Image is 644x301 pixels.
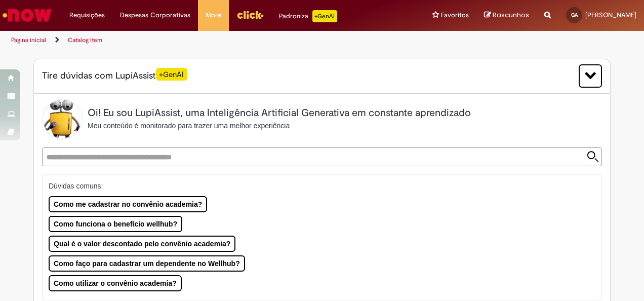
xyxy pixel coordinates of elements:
a: Catalog Item [68,36,102,44]
button: Como me cadastrar no convênio academia? [49,196,207,212]
img: ServiceNow [1,5,53,25]
span: Despesas Corporativas [120,10,190,20]
span: Tire dúvidas com LupiAssist [42,69,187,82]
span: Meu conteúdo é monitorado para trazer uma melhor experiência [88,122,290,130]
p: +GenAi [312,10,337,22]
p: Dúvidas comuns: [49,181,588,191]
button: Como funciona o benefício wellhub? [49,216,182,232]
span: +GenAI [156,68,187,81]
span: [PERSON_NAME] [585,11,636,19]
a: Página inicial [11,36,46,44]
span: GA [571,12,578,18]
h2: Oi! Eu sou LupiAssist, uma Inteligência Artificial Generativa em constante aprendizado [88,107,471,119]
input: Submit [584,148,601,166]
span: Rascunhos [493,10,529,20]
a: Rascunhos [484,11,529,20]
ul: Trilhas de página [8,31,422,50]
img: click_logo_yellow_360x200.png [236,7,264,22]
div: Padroniza [279,10,337,22]
span: Favoritos [441,10,469,20]
button: Como utilizar o convênio academia? [49,275,182,291]
button: Qual é o valor descontado pelo convênio academia? [49,236,235,252]
img: Lupi [42,99,83,139]
span: More [206,10,221,20]
button: Como faço para cadastrar um dependente no Wellhub? [49,255,245,272]
span: Requisições [69,10,105,20]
